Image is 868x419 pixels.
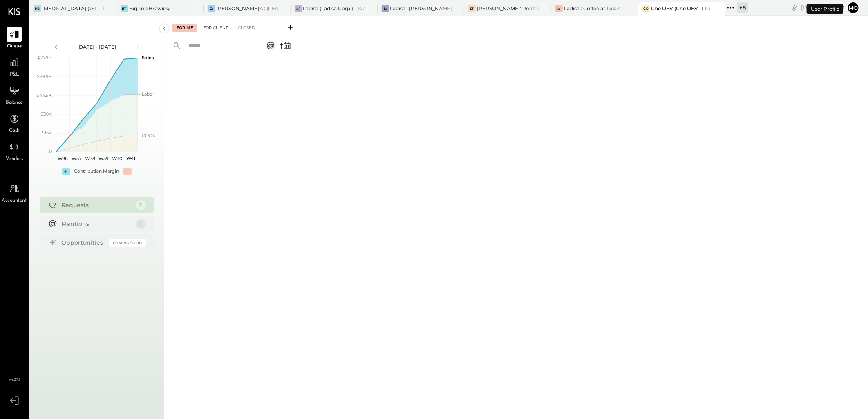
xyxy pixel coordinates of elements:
div: [DATE] [801,4,845,11]
text: $44.9K [36,92,52,98]
text: $59.9K [37,74,52,79]
div: Ladisa (Ladisa Corp.) - Ignite [303,5,365,12]
div: CO [642,5,650,12]
a: Cash [0,111,28,135]
div: Mentions [62,220,132,228]
div: + [62,168,70,175]
div: [PERSON_NAME]' Rooftop - Ignite [477,5,539,12]
a: P&L [0,55,28,78]
text: W37 [72,156,81,161]
a: Accountant [0,181,28,205]
div: [MEDICAL_DATA] (JSI LLC) - Ignite [42,5,104,12]
div: copy link [791,3,799,12]
text: $15K [42,130,52,136]
span: Queue [7,43,22,50]
div: For Me [172,24,197,32]
div: Coming Soon [109,239,146,247]
div: [PERSON_NAME]'s : [PERSON_NAME]'s [216,5,278,12]
div: 1 [136,219,146,229]
div: [DATE] - [DATE] [62,43,132,50]
span: Cash [9,127,20,135]
a: Balance [0,83,28,107]
div: Ladisa : Coffee at Lola's [564,5,620,12]
div: G: [208,5,215,12]
div: - [123,168,132,175]
text: Sales [142,55,154,60]
div: Che OBV (Che OBV LLC) - Ignite [651,5,713,12]
a: Queue [0,27,28,50]
span: Vendors [6,156,23,163]
div: L( [295,5,302,12]
text: W40 [112,156,122,161]
span: Accountant [2,197,27,205]
div: Requests [62,201,132,209]
div: PB [34,5,41,12]
div: 2 [136,200,146,210]
text: W38 [85,156,95,161]
div: L: [382,5,389,12]
div: Contribution Margin [74,168,119,175]
div: Big Top Brewing [129,5,170,12]
text: COGS [142,133,155,138]
div: BT [121,5,128,12]
text: W41 [126,156,135,161]
text: W39 [98,156,109,161]
div: For Client [199,24,232,32]
button: Mo [847,1,860,14]
div: L: [555,5,563,12]
div: Closed [234,24,259,32]
div: + 8 [737,2,748,13]
div: Opportunities [62,238,105,247]
div: Ladisa : [PERSON_NAME] in the Alley & The Blind Pig [390,5,452,12]
text: Labor [142,91,154,97]
text: W36 [58,156,68,161]
div: SR [468,5,476,12]
text: $74.9K [37,55,52,60]
text: $30K [40,111,52,117]
span: P&L [10,71,19,78]
text: 0 [49,149,52,154]
div: User Profile [807,4,843,14]
span: Balance [6,99,23,107]
a: Vendors [0,139,28,163]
